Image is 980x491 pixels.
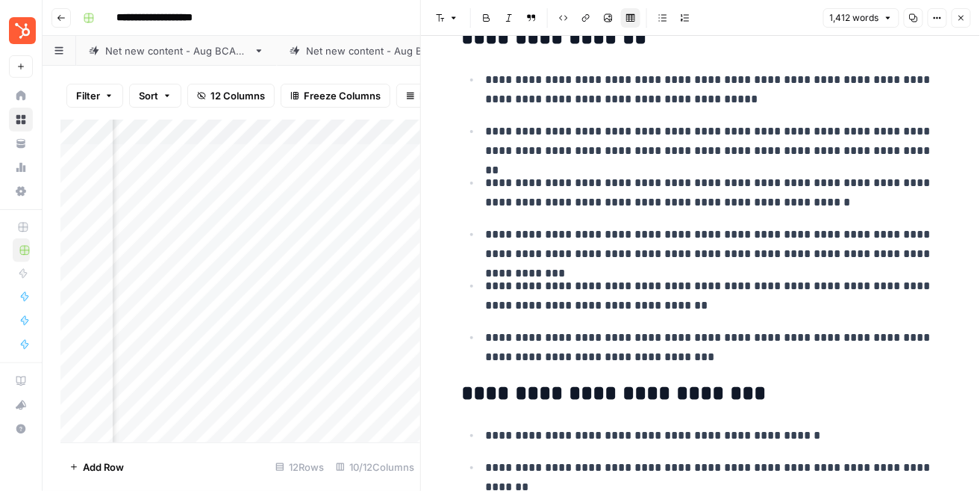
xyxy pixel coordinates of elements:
[210,88,265,103] span: 12 Columns
[10,394,32,416] div: What's new?
[9,108,33,132] a: Browse
[269,455,330,479] div: 12 Rows
[9,417,33,441] button: Help + Support
[277,36,479,66] a: Net new content - Aug BCAP 2
[396,84,483,108] button: Row Height
[330,455,420,479] div: 10/12 Columns
[76,36,277,66] a: Net new content - Aug BCAP 1
[9,12,33,49] button: Workspace: Blog Content Action Plan
[9,179,33,203] a: Settings
[9,132,33,155] a: Your Data
[105,43,248,58] div: Net new content - Aug BCAP 1
[76,88,100,103] span: Filter
[83,460,124,475] span: Add Row
[60,455,133,479] button: Add Row
[139,88,158,103] span: Sort
[9,155,33,179] a: Usage
[9,393,33,417] button: What's new?
[66,84,123,108] button: Filter
[9,17,36,44] img: Blog Content Action Plan Logo
[281,84,390,108] button: Freeze Columns
[129,84,181,108] button: Sort
[823,8,899,28] button: 1,412 words
[9,84,33,108] a: Home
[9,369,33,393] a: AirOps Academy
[187,84,275,108] button: 12 Columns
[304,88,381,103] span: Freeze Columns
[830,11,879,25] span: 1,412 words
[306,43,450,58] div: Net new content - Aug BCAP 2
